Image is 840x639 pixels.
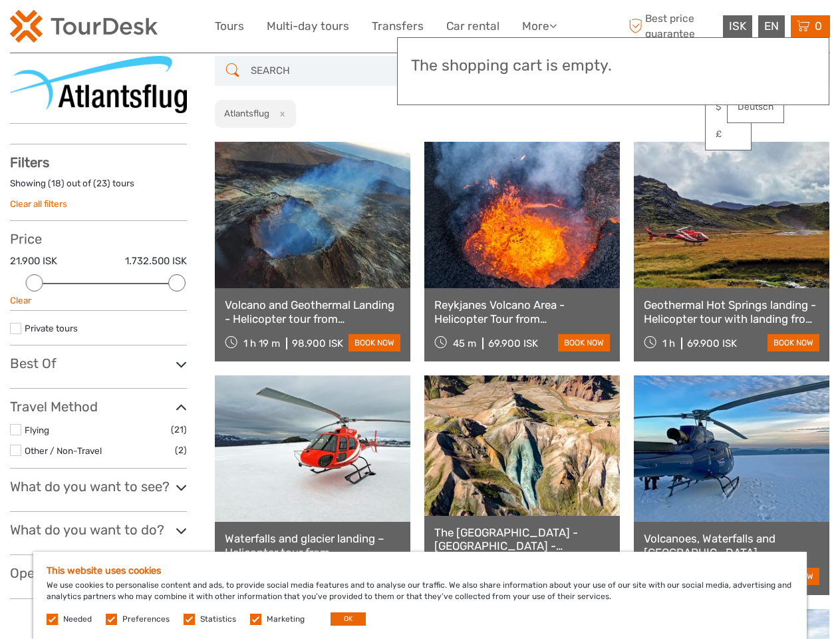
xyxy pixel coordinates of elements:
[768,334,819,351] a: book now
[175,443,187,458] span: (2)
[292,337,343,349] div: 98.900 ISK
[225,298,400,325] a: Volcano and Geothermal Landing - Helicopter tour from [GEOGRAPHIC_DATA]
[10,231,187,247] h3: Price
[625,11,720,41] span: Best price guarantee
[372,17,424,36] a: Transfers
[662,337,675,349] span: 1 h
[10,56,187,113] img: 421-1_logo_thumbnail.png
[122,614,170,625] label: Preferences
[488,337,538,349] div: 69.900 ISK
[19,23,150,34] p: We're away right now. Please check back later!
[10,399,187,415] h3: Travel Method
[644,532,819,559] a: Volcanoes, Waterfalls and [GEOGRAPHIC_DATA] – Helicopter Tour from [GEOGRAPHIC_DATA]
[224,108,269,118] h2: Atlantsflug
[706,122,751,146] a: £
[63,614,92,625] label: Needed
[687,337,737,349] div: 69.900 ISK
[813,19,824,33] span: 0
[267,614,305,625] label: Marketing
[25,425,49,435] a: Flying
[10,355,187,371] h3: Best Of
[47,565,793,576] h5: This website uses cookies
[25,323,78,333] a: Private tours
[434,526,610,553] a: The [GEOGRAPHIC_DATA] - [GEOGRAPHIC_DATA] - Helicopter Tour with landing from [GEOGRAPHIC_DATA]
[453,337,476,349] span: 45 m
[644,298,819,325] a: Geothermal Hot Springs landing - Helicopter tour with landing from [GEOGRAPHIC_DATA]
[729,19,746,33] span: ISK
[434,298,610,325] a: Reykjanes Volcano Area - Helicopter Tour from [GEOGRAPHIC_DATA]
[25,445,102,456] a: Other / Non-Travel
[349,334,400,351] a: book now
[215,17,244,36] a: Tours
[96,177,107,190] label: 23
[558,334,610,351] a: book now
[153,21,169,37] button: Open LiveChat chat widget
[125,254,187,268] label: 1.732.500 ISK
[10,522,187,538] h3: What do you want to do?
[411,57,815,75] h3: The shopping cart is empty.
[331,612,366,626] button: OK
[10,479,187,495] h3: What do you want to see?
[758,15,785,37] div: EN
[243,337,280,349] span: 1 h 19 m
[10,254,57,268] label: 21.900 ISK
[10,198,67,209] a: Clear all filters
[225,532,400,559] a: Waterfalls and glacier landing – Helicopter tour from [GEOGRAPHIC_DATA]
[446,17,499,36] a: Car rental
[10,177,187,198] div: Showing ( ) out of ( ) tours
[271,106,289,120] button: x
[33,552,807,639] div: We use cookies to personalise content and ads, to provide social media features and to analyse ou...
[200,614,236,625] label: Statistics
[522,17,557,36] a: More
[706,95,751,119] a: $
[10,565,187,581] h3: Operators
[245,59,404,83] input: SEARCH
[728,95,783,119] a: Deutsch
[10,154,49,170] strong: Filters
[267,17,349,36] a: Multi-day tours
[51,177,61,190] label: 18
[10,10,158,43] img: 120-15d4194f-c635-41b9-a512-a3cb382bfb57_logo_small.png
[10,294,187,307] div: Clear
[171,422,187,437] span: (21)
